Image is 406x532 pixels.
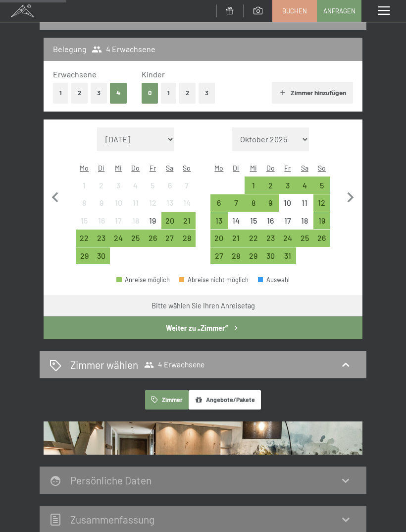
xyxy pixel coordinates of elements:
div: 23 [263,234,278,249]
div: 27 [162,234,178,249]
div: Anreise nicht möglich [144,212,161,230]
div: Fri Oct 31 2025 [279,247,296,265]
span: 4 Erwachsene [92,44,155,55]
button: Vorheriger Monat [45,127,66,265]
div: Anreise möglich [210,212,228,230]
a: Anfragen [317,0,361,21]
div: 20 [162,217,178,232]
div: Anreise nicht möglich [178,194,196,212]
div: Wed Oct 29 2025 [245,247,262,265]
span: Anfragen [323,6,355,15]
div: 3 [280,181,295,197]
h2: Zusammen­fassung [70,513,154,526]
div: Anreise möglich [228,230,245,247]
div: 13 [211,217,227,232]
div: 8 [246,199,261,214]
div: Anreise nicht möglich [76,212,93,230]
div: Anreise möglich [296,230,313,247]
div: Anreise möglich [245,247,262,265]
div: Anreise möglich [178,212,196,230]
div: 13 [162,199,178,214]
div: Anreise möglich [262,177,279,194]
div: Anreise möglich [76,230,93,247]
div: Thu Oct 23 2025 [262,230,279,247]
div: 17 [111,217,126,232]
div: Sat Sep 06 2025 [161,177,179,194]
div: 24 [280,234,295,249]
div: 15 [77,217,92,232]
div: Fri Sep 26 2025 [144,230,161,247]
div: Tue Sep 16 2025 [93,212,110,230]
div: Tue Oct 07 2025 [228,194,245,212]
div: Sun Sep 07 2025 [178,177,196,194]
div: Sun Oct 26 2025 [313,230,331,247]
div: 26 [145,234,160,249]
div: Thu Sep 04 2025 [127,177,144,194]
button: Zimmer hinzufügen [272,82,353,104]
div: Anreise möglich [116,277,170,283]
div: 3 [111,181,126,197]
div: Anreise möglich [296,177,313,194]
div: Anreise möglich [210,194,228,212]
div: 5 [145,181,160,197]
div: Anreise möglich [144,230,161,247]
div: Anreise nicht möglich [262,212,279,230]
div: Sun Oct 19 2025 [313,212,331,230]
div: Anreise nicht möglich [76,177,93,194]
div: 7 [229,199,244,214]
div: 1 [77,181,92,197]
div: Anreise nicht möglich [93,177,110,194]
button: Nächster Monat [340,127,361,265]
button: 1 [161,83,176,103]
abbr: Dienstag [233,164,239,172]
div: 29 [246,252,261,267]
div: 12 [314,199,330,214]
div: Thu Oct 02 2025 [262,177,279,194]
div: 17 [280,217,295,232]
div: 14 [179,199,195,214]
div: 9 [263,199,278,214]
div: Tue Oct 21 2025 [228,230,245,247]
div: 15 [246,217,261,232]
div: Sat Sep 20 2025 [161,212,179,230]
span: Buchen [282,6,307,15]
div: 21 [229,234,244,249]
abbr: Sonntag [318,164,326,172]
div: 27 [211,252,227,267]
div: Anreise nicht möglich [144,177,161,194]
div: 11 [128,199,143,214]
div: 21 [179,217,195,232]
div: Anreise nicht möglich [127,194,144,212]
div: Sat Oct 11 2025 [296,194,313,212]
abbr: Freitag [150,164,156,172]
div: Thu Sep 18 2025 [127,212,144,230]
div: Mon Sep 15 2025 [76,212,93,230]
abbr: Dienstag [98,164,104,172]
div: 19 [314,217,330,232]
div: Anreise möglich [161,212,179,230]
div: Mon Sep 08 2025 [76,194,93,212]
div: 16 [263,217,278,232]
div: Anreise möglich [313,177,331,194]
h2: Persönliche Daten [70,474,152,486]
div: Fri Oct 10 2025 [279,194,296,212]
div: Anreise nicht möglich [127,212,144,230]
div: Mon Oct 13 2025 [210,212,228,230]
div: Tue Oct 14 2025 [228,212,245,230]
div: Anreise möglich [161,230,179,247]
div: 10 [111,199,126,214]
div: Bitte wählen Sie Ihren Anreisetag [152,301,255,311]
div: 18 [297,217,312,232]
div: Anreise nicht möglich [279,212,296,230]
div: Anreise möglich [127,230,144,247]
div: 30 [94,252,109,267]
div: Thu Oct 16 2025 [262,212,279,230]
div: Mon Oct 27 2025 [210,247,228,265]
div: Fri Oct 24 2025 [279,230,296,247]
div: Wed Oct 15 2025 [245,212,262,230]
abbr: Donnerstag [131,164,140,172]
div: 2 [263,181,278,197]
div: Anreise nicht möglich [144,194,161,212]
div: Anreise möglich [262,230,279,247]
div: 29 [77,252,92,267]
